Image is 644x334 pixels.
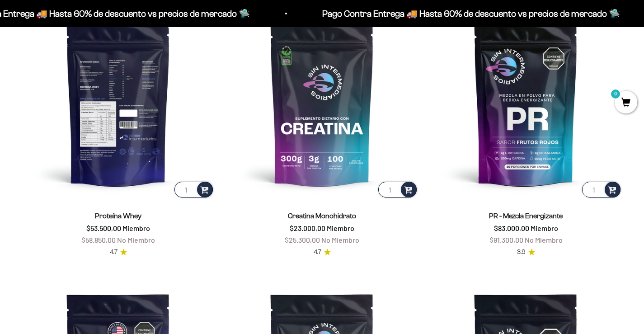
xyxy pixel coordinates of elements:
[81,235,116,244] span: $58.850,00
[494,224,529,232] span: $83.000,00
[309,6,607,21] p: Pago Contra Entrega 🚚 Hasta 60% de descuento vs precios de mercado 🛸
[288,212,356,220] a: Creatina Monohidrato
[517,247,535,257] a: 3.93.9 de 5.0 estrellas
[122,224,150,232] span: Miembro
[110,247,118,257] span: 4.7
[285,235,320,244] span: $25.300,00
[95,212,141,220] a: Proteína Whey
[531,224,558,232] span: Miembro
[517,247,526,257] span: 3.9
[615,98,637,108] a: 0
[327,224,354,232] span: Miembro
[117,235,155,244] span: No Miembro
[86,224,121,232] span: $53.500,00
[489,235,523,244] span: $91.300,00
[321,235,359,244] span: No Miembro
[525,235,563,244] span: No Miembro
[314,247,331,257] a: 4.74.7 de 5.0 estrellas
[22,6,215,199] img: Proteína Whey
[610,89,621,99] mark: 0
[110,247,127,257] a: 4.74.7 de 5.0 estrellas
[489,212,563,220] a: PR - Mezcla Energizante
[314,247,321,257] span: 4.7
[290,224,325,232] span: $23.000,00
